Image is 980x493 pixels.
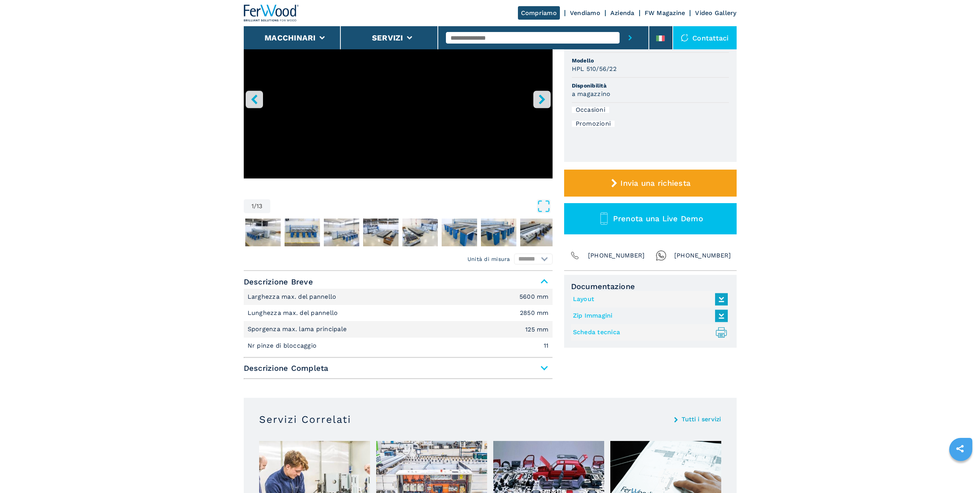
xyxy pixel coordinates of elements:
p: Sporgenza max. lama principale [248,325,349,333]
button: Servizi [372,33,403,42]
span: Invia una richiesta [620,178,690,188]
a: Zip Immagini [573,310,724,322]
em: 125 mm [525,326,549,333]
a: Layout [573,293,724,306]
span: 13 [256,203,263,209]
span: / [254,203,256,209]
div: Promozioni [572,121,615,127]
button: Go to Slide 3 [283,217,322,248]
img: Contattaci [681,34,689,42]
a: FW Magazine [645,9,685,17]
button: Go to Slide 5 [362,217,400,248]
img: edd60458fd1a62a941338b9adb617b37 [324,219,359,246]
iframe: Chat [947,458,974,487]
nav: Thumbnail Navigation [244,217,553,248]
button: Go to Slide 2 [244,217,282,248]
span: [PHONE_NUMBER] [588,250,645,261]
img: c00c036e118c3bdefad891a0db9abb63 [402,219,438,246]
img: 23538ff90c946a54ae99ef0fcbb63c6c [363,219,399,246]
h3: HPL 510/56/22 [572,64,616,73]
button: Go to Slide 4 [322,217,361,248]
button: Invia una richiesta [564,170,737,197]
h3: a magazzino [572,89,611,98]
button: submit-button [620,26,641,49]
p: Lunghezza max. del pannello [248,309,340,317]
button: Go to Slide 8 [479,217,518,248]
span: Descrizione Completa [244,361,553,375]
div: Descrizione Breve [244,289,553,354]
button: Macchinari [265,33,316,42]
img: Whatsapp [656,250,667,261]
button: Prenota una Live Demo [564,203,737,234]
img: d6431822e9a1f3d08fd8708c734394ee [442,219,477,246]
span: [PHONE_NUMBER] [674,250,731,261]
a: Compriamo [518,6,560,20]
h3: Servizi Correlati [259,413,351,426]
div: Go to Slide 1 [244,5,553,192]
img: 357190936255c8cba5a43e19e9455455 [481,219,516,246]
p: Nr pinze di bloccaggio [248,342,319,350]
span: Descrizione Breve [244,275,553,289]
a: Video Gallery [695,9,736,17]
span: Prenota una Live Demo [613,214,703,223]
img: 7abf6221e04faabd2c3a6593366ec728 [285,219,320,246]
span: Documentazione [571,282,730,291]
span: 1 [251,203,254,209]
button: right-button [533,91,551,108]
img: Ferwood [244,5,299,22]
a: Azienda [610,9,635,17]
em: Unità di misura [467,255,510,263]
em: 2850 mm [520,310,549,316]
img: 8ae427bd94008f4b124ca0191018a3f2 [245,219,281,246]
a: sharethis [950,439,970,458]
div: Occasioni [572,107,609,113]
span: Disponibilità [572,82,729,89]
img: 114d85c7348b030f6a1ba9820eaa9c0b [520,219,556,246]
a: Vendiamo [570,9,600,17]
em: 5600 mm [519,294,549,300]
em: 11 [544,343,549,349]
button: Open Fullscreen [272,199,551,213]
iframe: Sezionatrice carico automatico in azione - HOLZMA HPL 510/56/22 - Ferwoodgroup - 006645 [244,5,553,178]
span: Modello [572,57,729,64]
a: Scheda tecnica [573,326,724,339]
img: Phone [570,250,580,261]
button: Go to Slide 9 [519,217,557,248]
button: Go to Slide 6 [401,217,439,248]
div: Contattaci [673,26,737,49]
button: left-button [246,91,263,108]
a: Tutti i servizi [682,416,721,422]
p: Larghezza max. del pannello [248,293,338,301]
button: Go to Slide 7 [440,217,479,248]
